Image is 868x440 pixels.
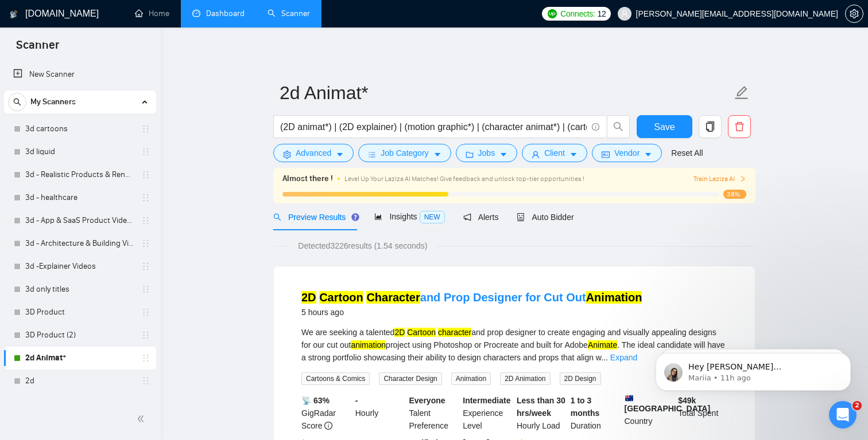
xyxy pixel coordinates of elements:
[734,85,749,100] span: edit
[460,394,514,432] div: Experience Level
[644,150,652,159] span: caret-down
[7,37,68,61] span: Scanner
[381,147,428,159] span: Job Category
[290,239,435,252] span: Detected 3226 results (1.54 seconds)
[368,150,376,159] span: bars
[25,370,134,392] a: 2d
[621,10,629,18] span: user
[500,372,550,385] span: 2D Animation
[671,147,703,159] a: Reset All
[569,150,578,159] span: caret-down
[739,175,746,182] span: right
[135,9,169,18] a: homeHome
[273,213,356,222] span: Preview Results
[478,147,495,159] span: Jobs
[610,353,637,362] a: Expand
[560,7,595,20] span: Connects:
[296,147,331,159] span: Advanced
[568,394,622,432] div: Duration
[13,63,147,86] a: New Scanner
[324,422,332,430] span: info-circle
[25,301,134,324] a: 3D Product
[141,308,150,317] span: holder
[268,9,310,18] a: searchScanner
[607,121,629,132] span: search
[699,121,721,132] span: copy
[592,123,599,131] span: info-circle
[141,124,150,133] span: holder
[456,144,518,162] button: folderJobscaret-down
[9,98,26,106] span: search
[280,78,732,107] input: Scanner name...
[625,394,711,413] b: [GEOGRAPHIC_DATA]
[463,213,499,222] span: Alerts
[25,209,134,232] a: 3d - App & SaaS Product Videos
[25,186,134,209] a: 3d - healthcare
[433,150,441,159] span: caret-down
[141,147,150,156] span: holder
[407,394,461,432] div: Talent Preference
[829,401,857,429] iframe: Intercom live chat
[25,392,134,415] a: ChatGPT Prompt
[693,174,746,184] button: Train Laziza AI
[25,324,134,347] a: 3D Product (2)
[499,150,507,159] span: caret-down
[532,150,540,159] span: user
[301,326,727,364] div: We are seeking a talented and prop designer to create engaging and visually appealing designs for...
[273,144,354,162] button: settingAdvancedcaret-down
[845,9,863,18] a: setting
[607,115,630,138] button: search
[601,353,608,362] span: ...
[141,170,150,179] span: holder
[586,291,642,304] mark: Animation
[466,150,474,159] span: folder
[50,44,198,54] p: Message from Mariia, sent 11h ago
[514,394,568,432] div: Hourly Load
[301,372,370,385] span: Cartoons & Comics
[638,329,868,409] iframe: Intercom notifications message
[374,212,444,221] span: Insights
[438,328,471,337] mark: character
[517,396,565,418] b: Less than 30 hrs/week
[845,5,863,23] button: setting
[141,331,150,340] span: holder
[273,213,281,221] span: search
[852,401,862,410] span: 2
[25,278,134,301] a: 3d only titles
[602,150,610,159] span: idcard
[25,232,134,255] a: 3d - Architecture & Building Visualization:
[192,9,245,18] a: dashboardDashboard
[355,396,358,405] b: -
[319,291,363,304] mark: Cartoon
[30,91,76,113] span: My Scanners
[598,7,606,20] span: 12
[463,213,471,221] span: notification
[358,144,451,162] button: barsJob Categorycaret-down
[50,33,195,190] span: Hey [PERSON_NAME][EMAIL_ADDRESS][DOMAIN_NAME], Looks like your Upwork agency Anideos ran out of c...
[299,394,353,432] div: GigRadar Score
[548,9,557,18] img: upwork-logo.png
[366,291,420,304] mark: Character
[141,376,150,386] span: holder
[141,285,150,294] span: holder
[353,394,407,432] div: Hourly
[463,396,510,405] b: Intermediate
[614,147,640,159] span: Vendor
[728,121,750,132] span: delete
[301,291,642,304] a: 2D Cartoon Characterand Prop Designer for Cut OutAnimation
[637,115,692,138] button: Save
[544,147,565,159] span: Client
[8,93,26,111] button: search
[374,213,382,221] span: area-chart
[141,239,150,248] span: holder
[451,372,491,385] span: Animation
[571,396,600,418] b: 1 to 3 months
[25,140,134,163] a: 3d liquid
[4,91,156,415] li: My Scanners
[141,262,150,271] span: holder
[588,340,617,349] mark: Animate
[622,394,676,432] div: Country
[517,213,525,221] span: robot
